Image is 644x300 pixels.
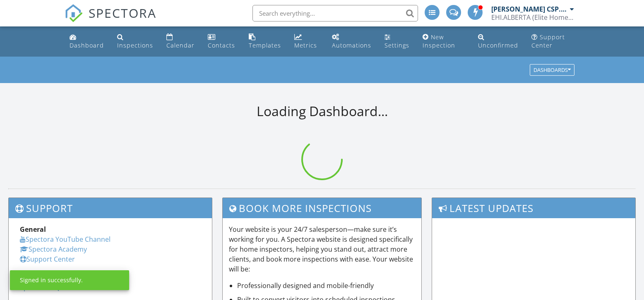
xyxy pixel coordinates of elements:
[533,67,571,73] div: Dashboards
[249,41,281,49] div: Templates
[419,30,469,53] a: New Inspection
[530,64,574,76] button: Dashboards
[229,224,415,274] p: Your website is your 24/7 salesperson—make sure it’s working for you. A Spectora website is desig...
[294,41,317,49] div: Metrics
[20,276,83,284] div: Signed in successfully.
[20,235,111,244] a: Spectora YouTube Channel
[423,33,455,49] div: New Inspection
[237,281,415,290] li: Professionally designed and mobile-friendly
[89,4,156,21] span: SPECTORA
[20,225,46,234] strong: General
[20,255,75,264] a: Support Center
[223,198,421,218] h3: Book More Inspections
[432,198,635,218] h3: Latest Updates
[114,30,156,53] a: Inspections
[332,41,371,49] div: Automations
[208,41,235,49] div: Contacts
[252,5,418,21] input: Search everything...
[66,30,107,53] a: Dashboard
[381,30,413,53] a: Settings
[475,30,521,53] a: Unconfirmed
[531,33,565,49] div: Support Center
[491,13,574,21] div: EHI.ALBERTA (Elite Home Inspections)
[204,30,239,53] a: Contacts
[163,30,198,53] a: Calendar
[491,5,568,13] div: [PERSON_NAME] CSP. CMI
[245,30,284,53] a: Templates
[478,41,518,49] div: Unconfirmed
[65,4,83,22] img: The Best Home Inspection Software - Spectora
[20,245,87,254] a: Spectora Academy
[166,41,195,49] div: Calendar
[65,11,156,29] a: SPECTORA
[9,198,212,218] h3: Support
[384,41,409,49] div: Settings
[70,41,104,49] div: Dashboard
[528,30,578,53] a: Support Center
[291,30,322,53] a: Metrics
[329,30,375,53] a: Automations (Basic)
[117,41,153,49] div: Inspections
